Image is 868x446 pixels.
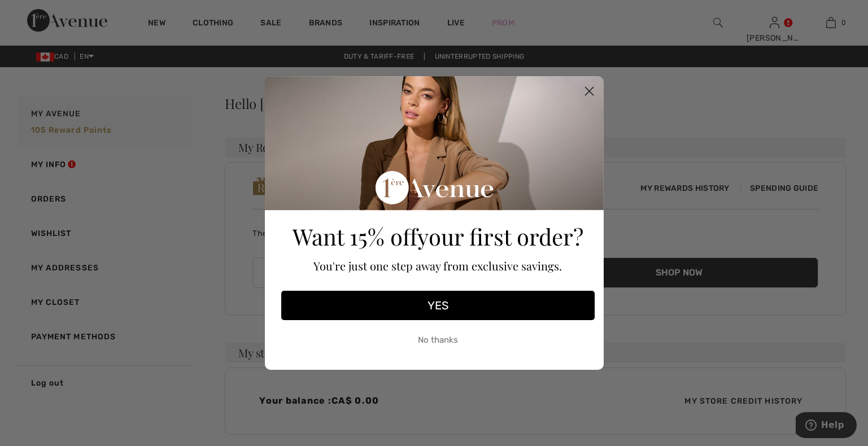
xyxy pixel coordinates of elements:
[293,221,417,251] span: Want 15% off
[579,81,599,101] button: Close dialog
[281,326,595,354] button: No thanks
[281,291,595,320] button: YES
[313,258,562,273] span: You're just one step away from exclusive savings.
[25,8,49,18] span: Help
[417,221,583,251] span: your first order?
